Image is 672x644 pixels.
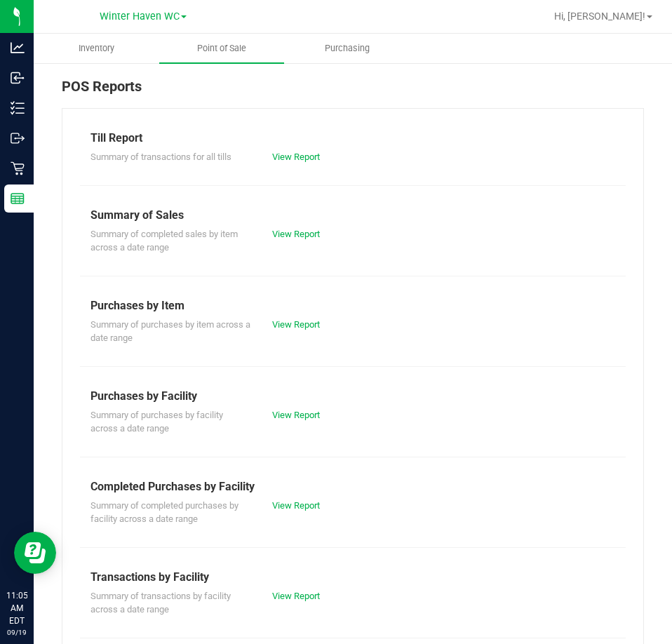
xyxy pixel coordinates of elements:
a: Purchasing [284,34,410,63]
div: Summary of Sales [90,207,615,224]
span: Point of Sale [178,42,265,55]
inline-svg: Outbound [11,131,25,145]
a: Point of Sale [159,34,285,63]
inline-svg: Inbound [11,71,25,85]
div: Till Report [90,130,615,147]
span: Summary of transactions for all tills [90,152,231,162]
div: Transactions by Facility [90,569,615,586]
inline-svg: Inventory [11,101,25,115]
iframe: Resource center [14,532,56,574]
inline-svg: Reports [11,192,25,206]
span: Summary of purchases by item across a date range [90,319,250,344]
span: Winter Haven WC [100,11,180,22]
div: POS Reports [62,76,644,108]
a: View Report [272,591,320,601]
inline-svg: Analytics [11,41,25,55]
span: Summary of transactions by facility across a date range [90,591,231,615]
a: View Report [272,229,320,239]
div: Purchases by Item [90,297,615,314]
span: Inventory [60,42,133,55]
p: 09/19 [6,627,27,638]
a: View Report [272,410,320,420]
a: Inventory [34,34,159,63]
div: Purchases by Facility [90,388,615,405]
span: Summary of completed sales by item across a date range [90,229,238,253]
p: 11:05 AM EDT [6,589,27,627]
a: View Report [272,319,320,330]
span: Summary of completed purchases by facility across a date range [90,500,238,525]
a: View Report [272,500,320,511]
span: Hi, [PERSON_NAME]! [554,11,645,22]
span: Purchasing [306,42,389,55]
a: View Report [272,152,320,162]
div: Completed Purchases by Facility [90,478,615,495]
span: Summary of purchases by facility across a date range [90,410,223,434]
inline-svg: Retail [11,161,25,175]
